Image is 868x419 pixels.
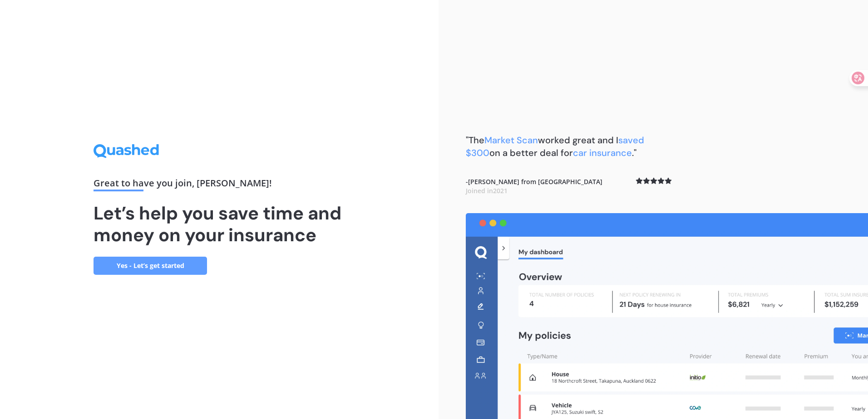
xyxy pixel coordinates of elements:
b: - [PERSON_NAME] from [GEOGRAPHIC_DATA] [466,177,602,195]
div: Great to have you join , [PERSON_NAME] ! [94,179,345,191]
span: Joined in 2021 [466,186,508,195]
span: car insurance [573,147,632,159]
a: Yes - Let’s get started [94,257,207,275]
span: saved $300 [466,134,644,159]
img: dashboard.webp [466,213,868,419]
span: Market Scan [484,134,538,146]
b: "The worked great and I on a better deal for ." [466,134,644,159]
h1: Let’s help you save time and money on your insurance [94,202,345,246]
